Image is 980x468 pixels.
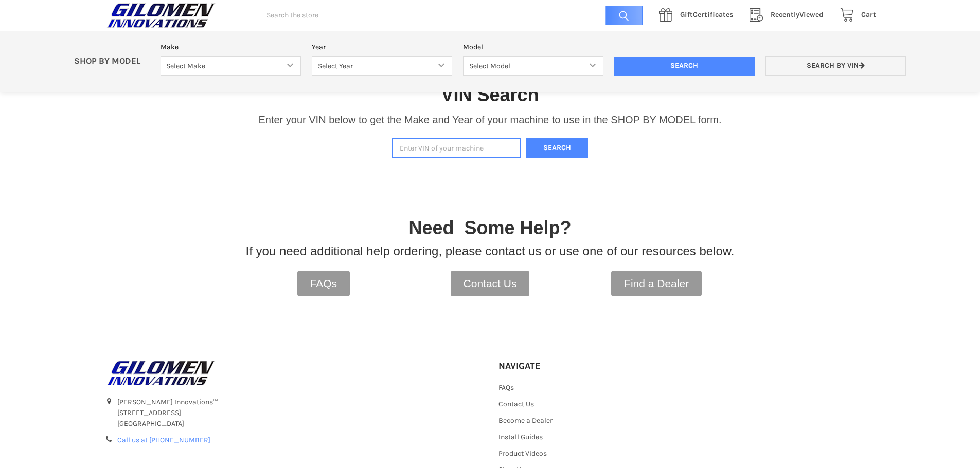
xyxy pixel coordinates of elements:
span: Certificates [680,10,733,19]
h5: Navigate [498,360,613,372]
a: Install Guides [498,433,543,441]
a: GILOMEN INNOVATIONS [104,360,482,386]
span: Viewed [771,10,824,19]
a: Contact Us [498,400,534,408]
a: Contact Us [451,271,530,296]
input: Search [614,57,755,76]
a: Find a Dealer [611,271,702,296]
input: Search the store [259,6,643,26]
a: Search by VIN [765,56,906,76]
p: If you need additional help ordering, please contact us or use one of our resources below. [246,242,735,260]
span: Cart [861,10,876,19]
label: Make [161,42,301,52]
h1: VIN Search [441,83,539,106]
span: Gift [680,10,693,19]
img: GILOMEN INNOVATIONS [104,3,218,28]
p: SHOP BY MODEL [69,56,155,67]
a: Cart [834,9,876,22]
label: Year [312,42,452,52]
p: Need Some Help? [408,214,571,242]
a: GiftCertificates [653,9,744,22]
p: Enter your VIN below to get the Make and Year of your machine to use in the SHOP BY MODEL form. [258,112,721,127]
input: Enter VIN of your machine [392,138,521,158]
a: Product Videos [498,449,547,458]
a: FAQs [498,383,514,392]
a: Become a Dealer [498,416,553,425]
img: GILOMEN INNOVATIONS [104,360,218,386]
a: RecentlyViewed [744,9,834,22]
label: Model [463,42,603,52]
address: [PERSON_NAME] Innovations™ [STREET_ADDRESS] [GEOGRAPHIC_DATA] [117,397,482,429]
span: Recently [771,10,799,19]
a: GILOMEN INNOVATIONS [104,3,248,28]
a: Call us at [PHONE_NUMBER] [117,436,210,444]
button: Search [526,138,588,158]
input: Search [600,6,643,26]
a: FAQs [297,271,350,296]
